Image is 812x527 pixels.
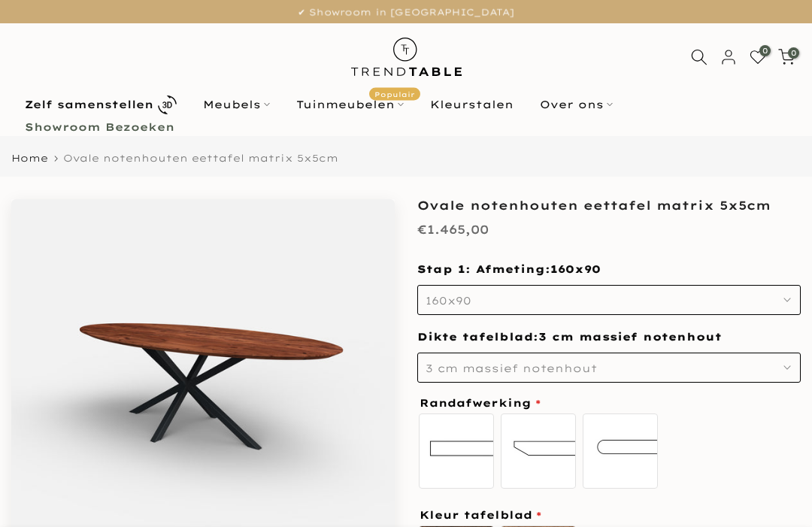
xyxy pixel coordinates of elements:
[2,450,77,525] iframe: toggle-frame
[417,330,722,344] span: Dikte tafelblad:
[11,118,187,136] a: Showroom Bezoeken
[63,152,338,164] span: Ovale notenhouten eettafel matrix 5x5cm
[11,153,48,163] a: Home
[550,262,601,277] span: 160x90
[420,398,541,408] span: Randafwerking
[417,353,801,383] button: 3 cm massief notenhout
[417,262,601,276] span: Stap 1: Afmeting:
[189,95,283,114] a: Meubels
[759,45,771,56] span: 0
[25,99,153,110] b: Zelf samenstellen
[538,330,722,345] span: 3 cm massief notenhout
[11,92,189,118] a: Zelf samenstellen
[25,122,174,132] b: Showroom Bezoeken
[369,88,420,101] span: Populair
[426,362,597,375] span: 3 cm massief notenhout
[417,219,489,241] div: €1.465,00
[420,510,541,520] span: Kleur tafelblad
[19,4,793,20] p: ✔ Showroom in [GEOGRAPHIC_DATA]
[283,95,417,114] a: TuinmeubelenPopulair
[788,47,799,59] span: 0
[417,199,801,211] h1: Ovale notenhouten eettafel matrix 5x5cm
[426,294,471,307] span: 160x90
[341,23,472,90] img: trend-table
[750,49,766,65] a: 0
[778,49,795,65] a: 0
[526,95,626,114] a: Over ons
[417,285,801,315] button: 160x90
[417,95,526,114] a: Kleurstalen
